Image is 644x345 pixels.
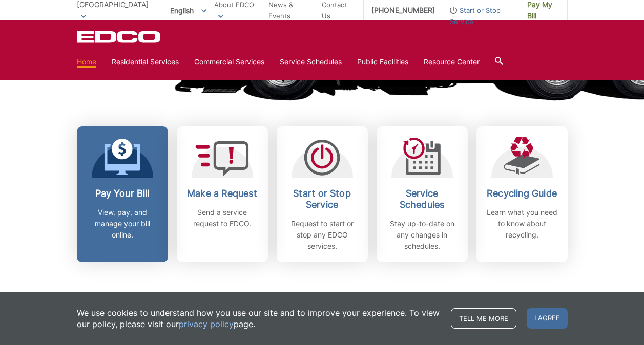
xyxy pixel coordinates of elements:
[112,56,179,68] a: Residential Services
[77,31,162,43] a: EDCD logo. Return to the homepage.
[284,188,360,210] h2: Start or Stop Service
[424,56,480,68] a: Resource Center
[527,308,568,329] span: I agree
[484,188,560,199] h2: Recycling Guide
[184,188,260,199] h2: Make a Request
[77,56,96,68] a: Home
[77,307,441,330] p: We use cookies to understand how you use our site and to improve your experience. To view our pol...
[77,126,168,262] a: Pay Your Bill View, pay, and manage your bill online.
[177,126,268,262] a: Make a Request Send a service request to EDCO.
[384,218,460,252] p: Stay up-to-date on any changes in schedules.
[284,218,360,252] p: Request to start or stop any EDCO services.
[377,126,468,262] a: Service Schedules Stay up-to-date on any changes in schedules.
[85,207,160,241] p: View, pay, and manage your bill online.
[357,56,408,68] a: Public Facilities
[184,207,260,229] p: Send a service request to EDCO.
[162,2,214,19] span: English
[85,188,160,199] h2: Pay Your Bill
[179,318,234,330] a: privacy policy
[384,188,460,210] h2: Service Schedules
[194,56,264,68] a: Commercial Services
[280,56,342,68] a: Service Schedules
[451,308,516,329] a: Tell me more
[484,207,560,241] p: Learn what you need to know about recycling.
[476,126,568,262] a: Recycling Guide Learn what you need to know about recycling.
